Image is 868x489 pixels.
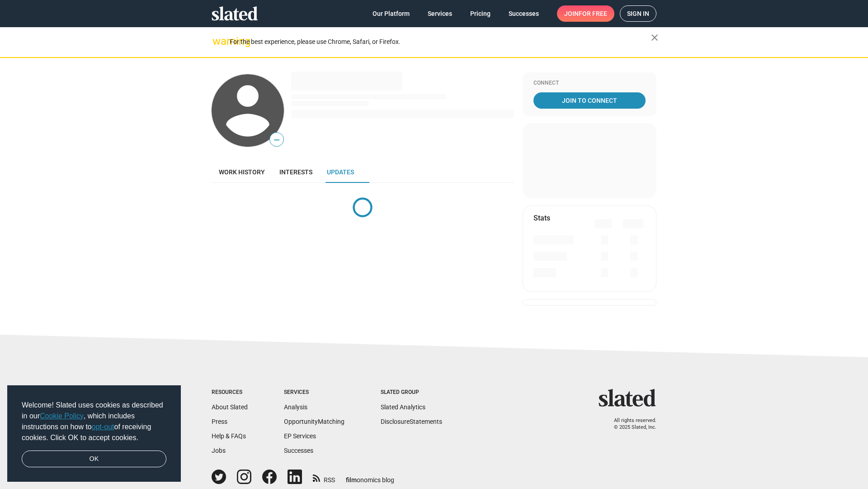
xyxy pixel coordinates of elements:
p: All rights reserved. © 2025 Slated, Inc. [604,417,656,431]
span: Updates [327,168,354,176]
span: Pricing [470,5,491,22]
a: Pricing [463,5,498,22]
a: Join To Connect [533,92,646,109]
a: Our Platform [365,5,417,22]
a: Successes [284,447,313,454]
a: DisclosureStatements [381,418,442,425]
span: Welcome! Slated uses cookies as described in our , which includes instructions on how to of recei... [22,400,166,443]
a: filmonomics blog [346,469,394,484]
span: Sign in [627,6,649,21]
a: Press [212,418,227,425]
span: film [346,476,357,484]
a: Cookie Policy [40,412,84,420]
a: Analysis [284,403,307,411]
a: RSS [313,470,335,484]
span: Successes [509,5,539,22]
span: for free [579,5,607,22]
a: EP Services [284,432,316,440]
span: — [270,134,283,146]
a: Sign in [620,5,656,22]
div: Services [284,389,344,396]
a: Interests [272,161,320,183]
a: Joinfor free [557,5,614,22]
mat-icon: warning [212,36,223,47]
a: Slated Analytics [381,403,425,411]
a: Work history [212,161,272,183]
span: Work history [219,168,265,176]
a: Successes [501,5,546,22]
div: For the best experience, please use Chrome, Safari, or Firefox. [230,36,651,48]
a: Help & FAQs [212,432,246,440]
mat-card-title: Stats [533,213,550,223]
a: Jobs [212,447,226,454]
div: Slated Group [381,389,442,396]
span: Join [564,5,607,22]
a: dismiss cookie message [22,451,166,468]
span: Join To Connect [535,92,644,109]
a: OpportunityMatching [284,418,344,425]
div: Resources [212,389,248,396]
a: About Slated [212,403,248,411]
div: cookieconsent [7,385,181,482]
span: Services [428,5,452,22]
mat-icon: close [649,32,660,43]
a: opt-out [92,423,114,431]
a: Updates [320,161,361,183]
div: Connect [533,80,646,87]
span: Our Platform [373,5,410,22]
span: Interests [279,168,312,176]
a: Services [420,5,459,22]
